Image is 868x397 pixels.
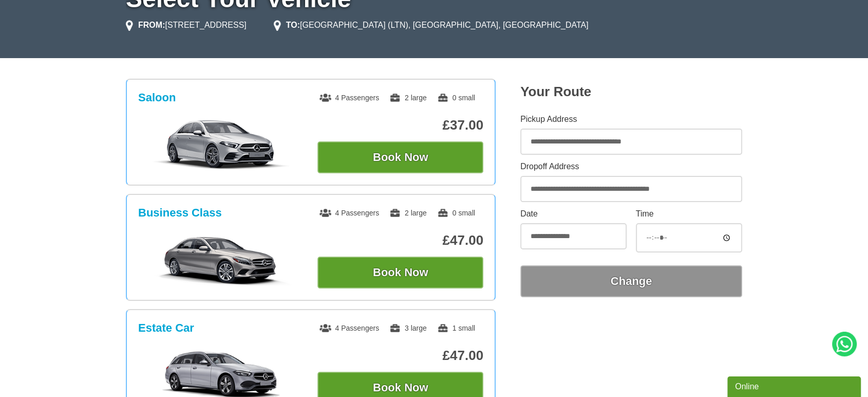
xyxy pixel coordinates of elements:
[274,19,589,31] li: [GEOGRAPHIC_DATA] (LTN), [GEOGRAPHIC_DATA], [GEOGRAPHIC_DATA]
[389,324,427,332] span: 3 large
[317,117,483,133] p: £37.00
[389,94,427,102] span: 2 large
[520,210,627,218] label: Date
[319,324,379,332] span: 4 Passengers
[520,84,742,100] h2: Your Route
[520,163,742,171] label: Dropoff Address
[317,257,483,288] button: Book Now
[138,206,222,220] h3: Business Class
[317,141,483,173] button: Book Now
[636,210,742,218] label: Time
[126,19,247,31] li: [STREET_ADDRESS]
[144,119,298,170] img: Saloon
[389,209,427,217] span: 2 large
[437,209,475,217] span: 0 small
[319,94,379,102] span: 4 Passengers
[319,209,379,217] span: 4 Passengers
[138,21,165,29] strong: FROM:
[437,94,475,102] span: 0 small
[437,324,475,332] span: 1 small
[727,374,863,397] iframe: chat widget
[317,232,483,248] p: £47.00
[286,21,300,29] strong: TO:
[520,265,742,297] button: Change
[520,115,742,123] label: Pickup Address
[144,234,298,285] img: Business Class
[317,348,483,364] p: £47.00
[138,321,194,335] h3: Estate Car
[138,91,176,104] h3: Saloon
